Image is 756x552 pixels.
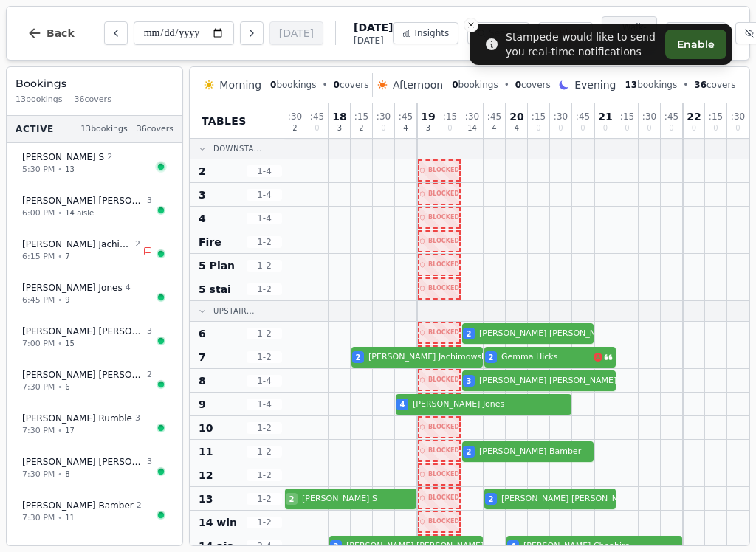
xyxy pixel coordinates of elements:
span: 3 [135,413,140,425]
span: 9 [65,294,69,306]
span: 0 [735,125,740,132]
span: [PERSON_NAME] Jones [22,282,123,294]
button: [DATE] [269,21,323,45]
span: 1 - 2 [247,493,282,505]
span: 2 [147,369,152,382]
div: Stampede would like to send you real-time notifications [506,30,659,59]
button: Next day [240,21,264,45]
span: [PERSON_NAME] JachimowskaPisarek [22,238,132,250]
span: 1 - 4 [247,399,282,410]
span: 1 - 2 [247,283,282,295]
span: [PERSON_NAME] Jones [413,399,571,411]
span: 4 [403,125,408,132]
span: • [58,164,62,175]
h3: Bookings [16,76,173,91]
button: Close toast [464,18,478,32]
span: 13 [625,80,637,90]
button: [PERSON_NAME] [PERSON_NAME]37:00 PM•15 [13,317,176,358]
span: covers [334,79,369,91]
span: Downsta... [213,143,262,154]
span: 1 - 2 [247,236,282,248]
svg: Customer message [604,353,613,362]
span: : 45 [310,112,324,121]
span: 7:30 PM [22,382,55,394]
span: 0 [692,125,696,132]
span: 4 [492,125,496,132]
span: 1 - 4 [247,375,282,387]
span: 21 [598,111,612,122]
span: 1 - 2 [247,328,282,339]
span: 13 [65,164,75,175]
span: 3 [337,125,342,132]
span: Insights [414,27,449,39]
span: [PERSON_NAME] S [302,493,416,506]
span: 0 [315,125,319,132]
span: 2 [489,352,494,363]
button: [PERSON_NAME] Rumble37:30 PM•17 [13,404,176,445]
span: : 45 [664,112,678,121]
span: [PERSON_NAME] [PERSON_NAME] [479,375,616,387]
span: Afternoon [393,77,443,92]
span: 8 [65,469,69,480]
span: 7:30 PM [22,425,55,438]
span: 0 [334,80,340,90]
span: 14 aisle [65,207,94,218]
span: 3 [334,541,339,552]
span: 5 stai [199,282,231,297]
span: 1 - 4 [247,165,282,177]
button: Back [16,15,86,51]
span: [PERSON_NAME] Bamber [479,446,594,458]
span: 1 - 2 [247,422,282,434]
span: • [58,338,62,349]
span: : 30 [731,112,745,121]
span: 3 - 4 [247,540,282,552]
span: bookings [625,79,677,91]
button: Search [467,22,529,44]
span: 3 [147,325,152,338]
span: 0 [536,125,540,132]
span: Upstair... [213,306,255,317]
span: 13 bookings [16,94,63,106]
span: covers [515,79,551,91]
span: 2 [107,151,112,164]
span: 2 [359,125,363,132]
span: • [58,382,62,393]
span: [DATE] [354,20,393,35]
span: 14 [467,125,477,132]
span: 11 [65,512,75,523]
span: 1 - 4 [247,189,282,201]
span: • [58,469,62,480]
span: : 30 [642,112,656,121]
span: 0 [625,125,629,132]
span: 10 [199,421,213,435]
span: 4 [199,211,206,226]
span: : 30 [288,112,302,121]
span: : 45 [487,112,501,121]
span: • [58,294,62,306]
span: 7:30 PM [22,469,55,481]
span: Gemma Hicks [501,351,591,364]
span: [PERSON_NAME] Rumble [22,413,132,424]
span: 3 [467,376,472,387]
span: 4 [126,282,131,294]
span: 0 [603,125,608,132]
span: 14 win [199,515,237,530]
span: [PERSON_NAME] JachimowskaPisarek [368,351,520,364]
span: 6:15 PM [22,251,55,263]
span: : 45 [576,112,590,121]
span: 7:30 PM [22,512,55,525]
span: 3 [199,187,206,202]
span: 1 - 2 [247,517,282,528]
button: [PERSON_NAME] Jones46:45 PM•9 [13,274,176,314]
span: 1 - 4 [247,213,282,224]
span: 3 [147,456,152,469]
span: [PERSON_NAME] [PERSON_NAME] [22,325,144,337]
span: 3 [147,195,152,207]
span: 2 [467,328,472,339]
span: 11 [199,444,213,459]
span: 2 [199,164,206,179]
span: 6 [199,326,206,341]
span: 0 [669,125,673,132]
span: Evening [574,77,616,92]
span: Fire [199,235,221,249]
